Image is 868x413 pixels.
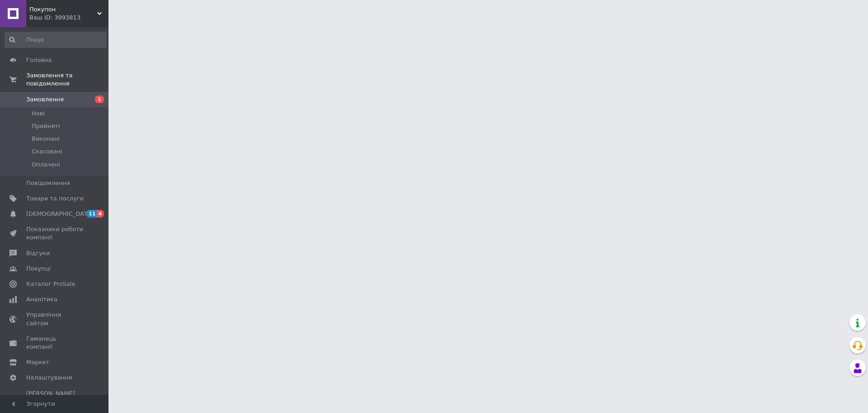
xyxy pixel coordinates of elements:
[26,225,84,242] span: Показники роботи компанії
[95,95,104,103] span: 1
[26,71,108,88] span: Замовлення та повідомлення
[32,135,60,143] span: Виконані
[26,249,50,257] span: Відгуки
[26,358,49,366] span: Маркет
[97,210,104,218] span: 4
[26,335,84,351] span: Гаманець компанії
[26,210,93,218] span: [DEMOGRAPHIC_DATA]
[26,195,84,203] span: Товари та послуги
[26,56,52,64] span: Головна
[26,311,84,327] span: Управління сайтом
[26,295,57,304] span: Аналітика
[26,265,51,273] span: Покупці
[26,280,75,288] span: Каталог ProSale
[32,147,62,156] span: Скасовані
[26,374,72,382] span: Налаштування
[29,14,108,22] div: Ваш ID: 3993813
[26,179,70,187] span: Повідомлення
[32,109,45,118] span: Нові
[32,122,60,130] span: Прийняті
[29,5,97,14] span: Покупон
[26,95,64,104] span: Замовлення
[86,210,97,218] span: 11
[5,32,107,48] input: Пошук
[32,161,60,169] span: Оплачені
